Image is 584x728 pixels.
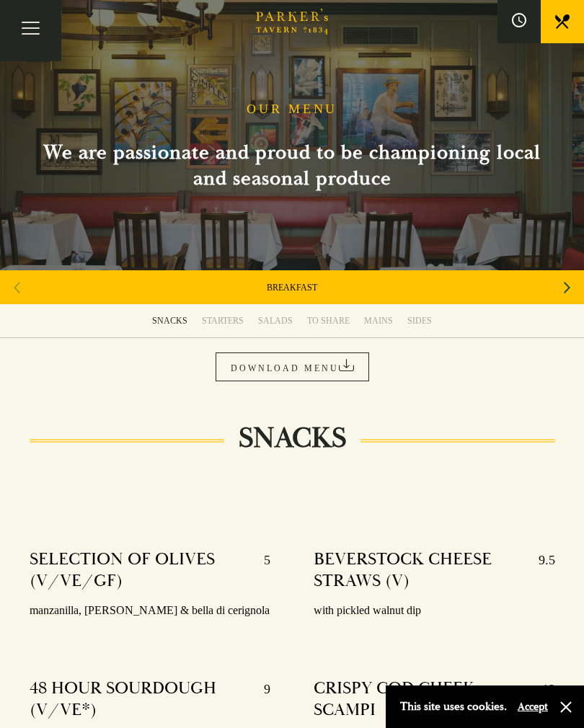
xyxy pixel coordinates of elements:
p: with pickled walnut dip [314,600,555,621]
h2: SNACKS [224,421,360,456]
h2: We are passionate and proud to be championing local and seasonal produce [25,140,559,192]
a: DOWNLOAD MENU [216,352,369,381]
p: 5 [249,549,270,592]
div: SNACKS [152,315,187,327]
div: MAINS [364,315,393,327]
a: STARTERS [195,304,251,337]
button: Accept [518,700,548,714]
h4: CRISPY COD CHEEK SCAMPI [314,678,528,721]
p: manzanilla, [PERSON_NAME] & bella di cerignola [30,600,271,621]
p: 9 [249,678,270,721]
div: SALADS [258,315,293,327]
h4: SELECTION OF OLIVES (V/VE/GF) [30,549,250,592]
div: SIDES [407,315,432,327]
p: 12 [528,678,555,721]
a: SNACKS [145,304,195,337]
div: STARTERS [202,315,244,327]
button: Close and accept [559,700,573,714]
p: 9.5 [524,549,555,592]
a: SALADS [251,304,300,337]
a: MAINS [357,304,400,337]
p: This site uses cookies. [400,696,507,717]
div: TO SHARE [307,315,350,327]
a: BREAKFAST [267,282,317,293]
h4: BEVERSTOCK CHEESE STRAWS (V) [314,549,524,592]
div: Next slide [557,272,577,303]
h1: OUR MENU [247,102,337,117]
a: SIDES [400,304,439,337]
a: TO SHARE [300,304,357,337]
h4: 48 HOUR SOURDOUGH (V/VE*) [30,678,250,721]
